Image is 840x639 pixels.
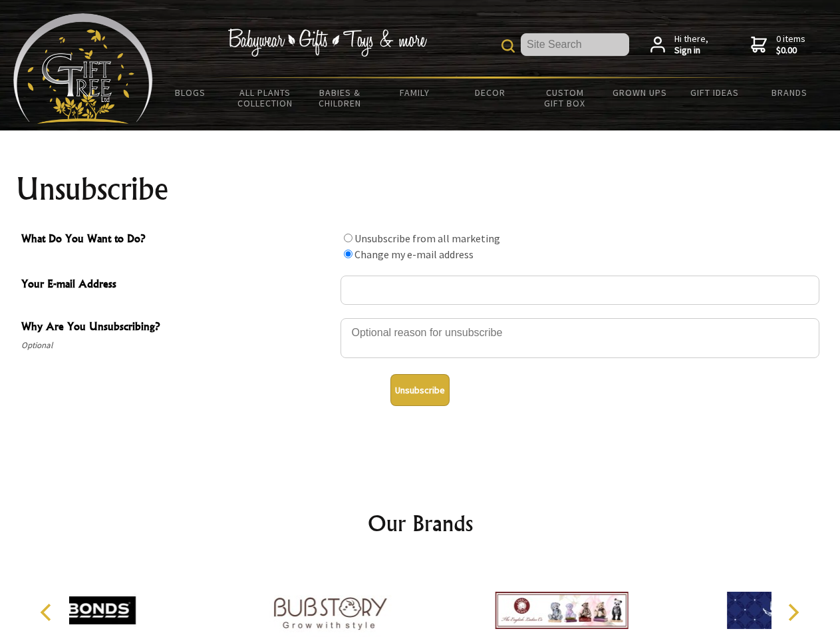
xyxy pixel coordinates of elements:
[227,29,427,57] img: Babywear - Gifts - Toys & more
[778,598,807,627] button: Next
[341,276,819,305] input: Your E-mail Address
[751,33,805,57] a: 0 items$0.00
[21,230,334,250] span: What Do You Want to Do?
[16,173,825,205] h1: Unsubscribe
[752,79,827,106] a: Brands
[344,250,352,258] input: What Do You Want to Do?
[776,33,805,57] span: 0 items
[341,318,819,358] textarea: Why Are You Unsubscribing?
[776,45,805,57] strong: $0.00
[153,79,228,106] a: BLOGS
[303,79,378,117] a: Babies & Children
[674,33,708,57] span: Hi there,
[228,79,303,117] a: All Plants Collection
[650,33,708,57] a: Hi there,Sign in
[452,79,527,106] a: Decor
[677,79,752,106] a: Gift Ideas
[33,598,63,627] button: Previous
[501,39,515,53] img: product search
[21,318,334,337] span: Why Are You Unsubscribing?
[21,337,334,353] span: Optional
[378,79,453,106] a: Family
[354,248,474,261] label: Change my e-mail address
[354,232,500,245] label: Unsubscribe from all marketing
[344,234,352,242] input: What Do You Want to Do?
[27,507,814,539] h2: Our Brands
[527,79,603,117] a: Custom Gift Box
[674,45,708,57] strong: Sign in
[602,79,677,106] a: Grown Ups
[21,276,334,295] span: Your E-mail Address
[13,13,153,124] img: Babyware - Gifts - Toys and more...
[390,374,450,406] button: Unsubscribe
[521,33,629,56] input: Site Search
